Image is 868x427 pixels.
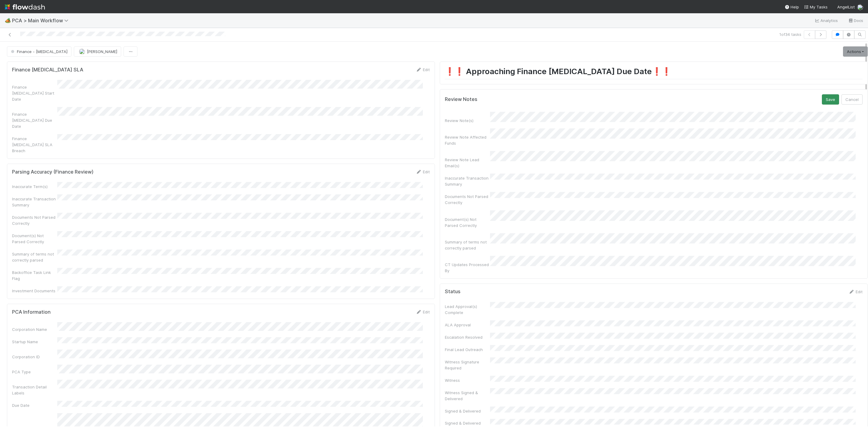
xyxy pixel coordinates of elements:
div: Documents Not Parsed Correctly [12,214,57,226]
div: Finance [MEDICAL_DATA] Due Date [12,111,57,129]
div: Finance [MEDICAL_DATA] Start Date [12,84,57,102]
div: PCA Type [12,369,57,375]
div: Review Note Affected Funds [445,134,490,146]
a: Analytics [814,17,838,24]
div: Document(s) Not Parsed Correctly [445,216,490,228]
span: PCA > Main Workflow [12,17,71,24]
a: Docs [848,17,863,24]
span: 🏕️ [5,18,11,23]
div: Investment Documents [12,288,57,294]
div: Help [785,4,799,10]
div: Inaccurate Transaction Summary [445,175,490,187]
div: Review Note Lead Email(s) [445,157,490,169]
div: Inaccurate Transaction Summary [12,196,57,208]
span: 1 of 34 tasks [779,31,801,37]
div: Escalation Resolved [445,334,490,340]
div: Signed & Delivered [445,408,490,414]
a: Actions [843,46,868,57]
button: Finance - [MEDICAL_DATA] [7,46,71,57]
div: Witness Signed & Delivered [445,390,490,402]
div: Startup Name [12,339,57,345]
img: logo-inverted-e16ddd16eac7371096b0.svg [5,2,45,12]
div: Review Note(s) [445,118,490,124]
h5: Review Notes [445,96,477,102]
h1: ❗️❗️ Approaching Finance [MEDICAL_DATA] Due Date❗️❗️ [445,67,863,79]
div: Summary of terms not correctly parsed [445,239,490,251]
div: Witness Signature Required [445,359,490,371]
div: Backoffice Task Link Flag [12,269,57,281]
div: Documents Not Parsed Correctly [445,193,490,206]
img: avatar_d7f67417-030a-43ce-a3ce-a315a3ccfd08.png [79,49,85,55]
a: Edit [416,67,430,72]
button: [PERSON_NAME] [74,46,121,57]
h5: PCA Information [12,309,51,315]
div: Finance [MEDICAL_DATA] SLA Breach [12,136,57,154]
button: Cancel [841,94,863,105]
div: ALA Approval [445,322,490,328]
a: Edit [416,169,430,174]
h5: Parsing Accuracy (Finance Review) [12,169,93,175]
div: Lead Approval(s) Complete [445,303,490,316]
a: Edit [416,309,430,314]
img: avatar_d7f67417-030a-43ce-a3ce-a315a3ccfd08.png [857,4,863,10]
h5: Status [445,289,461,295]
a: My Tasks [804,4,828,10]
div: Transaction Detail Labels [12,384,57,396]
div: Corporation Name [12,326,57,332]
div: Due Date [12,402,57,408]
div: Corporation ID [12,354,57,360]
div: Document(s) Not Parsed Correctly [12,233,57,245]
div: CT Updates Processed By [445,262,490,274]
a: Edit [848,289,863,294]
span: Finance - [MEDICAL_DATA] [10,49,68,54]
div: Summary of terms not correctly parsed [12,251,57,263]
div: Inaccurate Term(s) [12,184,57,190]
div: Witness [445,377,490,383]
button: Save [822,94,839,105]
span: AngelList [837,5,855,9]
div: Final Lead Outreach [445,347,490,353]
span: [PERSON_NAME] [87,49,117,54]
h5: Finance [MEDICAL_DATA] SLA [12,67,83,73]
